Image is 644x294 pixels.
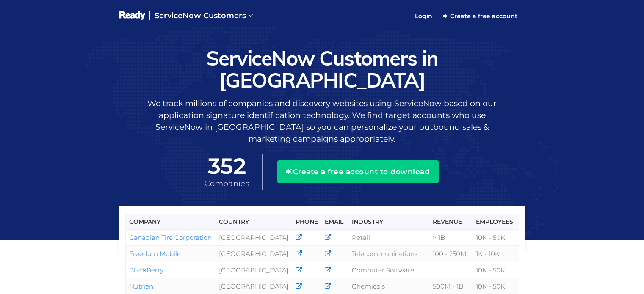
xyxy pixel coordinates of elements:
[292,214,321,229] th: Phone
[348,214,430,229] th: Industry
[149,4,258,28] a: ServiceNow Customers
[205,179,249,188] span: Companies
[473,229,519,245] td: 10K - 50K
[473,214,519,229] th: Employees
[277,160,439,183] button: Create a free account to download
[473,262,519,278] td: 10K - 50K
[119,11,146,21] img: logo
[348,262,430,278] td: Computer Software
[473,246,519,262] td: 1K - 10K
[216,262,292,278] td: [GEOGRAPHIC_DATA]
[437,9,523,23] a: Create a free account
[216,229,292,245] td: [GEOGRAPHIC_DATA]
[129,234,212,242] a: Canadian Tire Corporation
[410,5,437,27] a: Login
[205,154,249,179] span: 352
[429,214,473,229] th: Revenue
[216,246,292,262] td: [GEOGRAPHIC_DATA]
[348,246,430,262] td: Telecommunications
[125,214,216,229] th: Company
[119,98,525,145] p: We track millions of companies and discovery websites using ServiceNow based on our application s...
[129,266,163,274] a: BlackBerry
[119,47,525,92] h1: ServiceNow Customers in [GEOGRAPHIC_DATA]
[429,229,473,245] td: > 1B
[216,214,292,229] th: Country
[321,214,348,229] th: Email
[155,11,246,20] span: ServiceNow Customers
[415,12,432,20] span: Login
[429,246,473,262] td: 100 - 250M
[129,282,153,290] a: Nutrien
[129,250,181,258] a: Freedom Mobile
[348,229,430,245] td: Retail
